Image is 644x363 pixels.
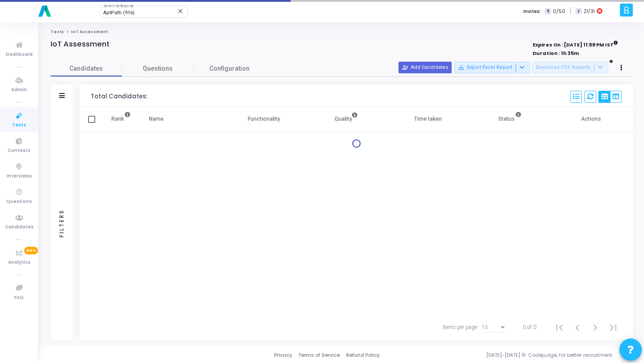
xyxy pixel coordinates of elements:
div: Time taken [414,114,442,124]
mat-icon: save_alt [458,64,464,71]
button: Add Candidates [398,62,452,73]
nav: breadcrumb [51,29,633,35]
button: Export Excel Report [454,62,530,73]
div: Items per page: [443,323,478,331]
img: logo [36,2,54,20]
mat-icon: person_add_alt [402,64,408,71]
th: Actions [551,107,633,132]
div: [DATE]-[DATE] © Codejudge, for better recruitment. [380,351,633,359]
span: Admin [11,86,27,94]
span: 21/31 [584,8,595,15]
mat-select: Items per page: [482,325,507,331]
strong: Expires On : [DATE] 11:59 PM IST [533,39,618,49]
label: Invites: [523,8,541,15]
span: Interviews [7,173,32,180]
a: Terms of Service [298,351,340,359]
a: Tests [51,29,64,34]
div: Filters [58,174,66,272]
span: 0/50 [553,8,565,15]
span: FAQ [14,294,24,302]
span: Questions [6,198,32,206]
div: Name [149,114,164,124]
span: I [576,8,581,15]
div: Total Candidates: [91,93,147,100]
span: 15 [482,324,488,330]
span: | [570,6,571,16]
span: Candidates [51,64,122,73]
span: AptPath (916) [103,10,135,16]
button: Next page [586,318,604,336]
span: Candidates [5,224,34,231]
span: IoT Assessment [71,29,108,34]
a: Refund Policy [346,351,380,359]
span: Configuration [209,64,250,73]
span: Tests [12,122,26,129]
span: Contests [8,147,30,155]
span: Dashboard [6,51,33,59]
button: Previous page [568,318,586,336]
div: View Options [598,91,622,103]
th: Status [469,107,551,132]
strong: Duration : 1h 35m [533,50,579,57]
div: 0 of 0 [523,323,536,331]
button: Download PDF Reports [532,62,608,73]
th: Quality [305,107,387,132]
h4: IoT Assessment [51,40,110,49]
mat-icon: Clear [177,8,184,15]
button: Last page [604,318,622,336]
span: T [545,8,551,15]
span: New [24,247,38,254]
a: Privacy [274,351,292,359]
th: Rank [102,107,140,132]
span: Questions [122,64,194,73]
span: Analytics [8,259,30,266]
button: First page [551,318,568,336]
th: Functionality [223,107,305,132]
